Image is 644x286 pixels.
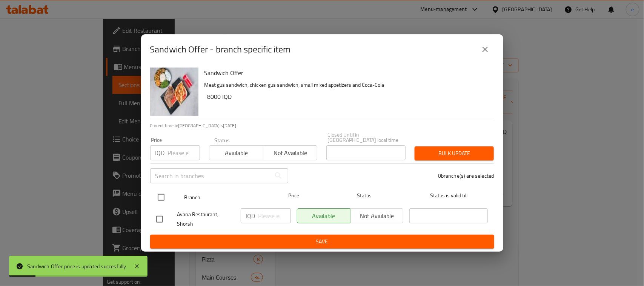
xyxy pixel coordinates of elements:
[209,145,263,160] button: Available
[150,235,494,249] button: Save
[204,68,488,78] h6: Sandwich Offer
[325,191,403,200] span: Status
[150,168,271,183] input: Search in branches
[184,193,263,202] span: Branch
[409,191,488,200] span: Status is valid till
[212,148,260,158] span: Available
[263,145,317,160] button: Not available
[246,211,255,220] p: IQD
[150,68,198,116] img: Sandwich Offer
[415,146,494,160] button: Bulk update
[258,208,291,223] input: Please enter price
[168,145,200,160] input: Please enter price
[27,262,126,271] div: Sandwich Offer price is updated succesfully
[156,237,488,246] span: Save
[150,122,494,129] p: Current time in [GEOGRAPHIC_DATA] is [DATE]
[476,40,494,58] button: close
[421,149,488,158] span: Bulk update
[438,172,494,180] p: 0 branche(s) are selected
[155,148,165,157] p: IQD
[150,43,291,55] h2: Sandwich Offer - branch specific item
[266,148,314,158] span: Not available
[204,80,488,90] p: Meat gus sandwich, chicken gus sandwich, small mixed appetizers and Coca-Cola
[177,210,235,229] span: Avana Restaurant, Shorsh
[269,191,319,200] span: Price
[207,91,488,102] h6: 8000 IQD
